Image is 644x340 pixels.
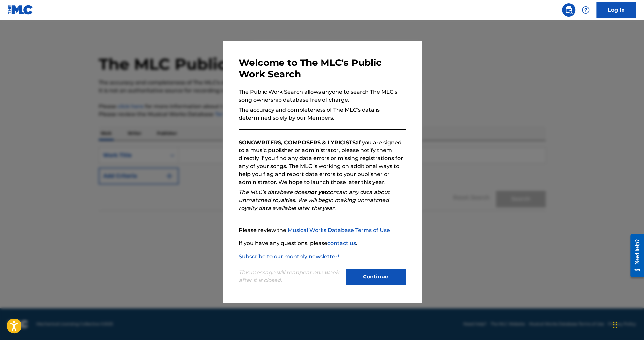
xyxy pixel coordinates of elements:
p: Please review the [239,226,406,234]
p: The Public Work Search allows anyone to search The MLC’s song ownership database free of charge. [239,88,406,104]
img: MLC Logo [8,5,33,15]
img: search [565,6,573,14]
a: Musical Works Database Terms of Use [288,227,390,233]
strong: SONGWRITERS, COMPOSERS & LYRICISTS: [239,139,357,146]
p: If you are signed to a music publisher or administrator, please notify them directly if you find ... [239,139,406,186]
a: Public Search [562,3,575,17]
p: If you have any questions, please . [239,239,406,247]
div: Help [579,3,592,17]
iframe: Chat Widget [611,308,644,340]
em: The MLC’s database does contain any data about unmatched royalties. We will begin making unmatche... [239,189,390,211]
a: contact us [327,240,356,246]
a: Log In [596,2,636,18]
strong: not yet [307,189,327,195]
p: The accuracy and completeness of The MLC’s data is determined solely by our Members. [239,106,406,122]
img: help [582,6,590,14]
a: Subscribe to our monthly newsletter! [239,253,339,260]
button: Continue [346,269,406,285]
h3: Welcome to The MLC's Public Work Search [239,57,406,80]
p: This message will reappear one week after it is closed. [239,269,342,284]
div: Drag [613,315,617,335]
iframe: Resource Center [625,229,644,282]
